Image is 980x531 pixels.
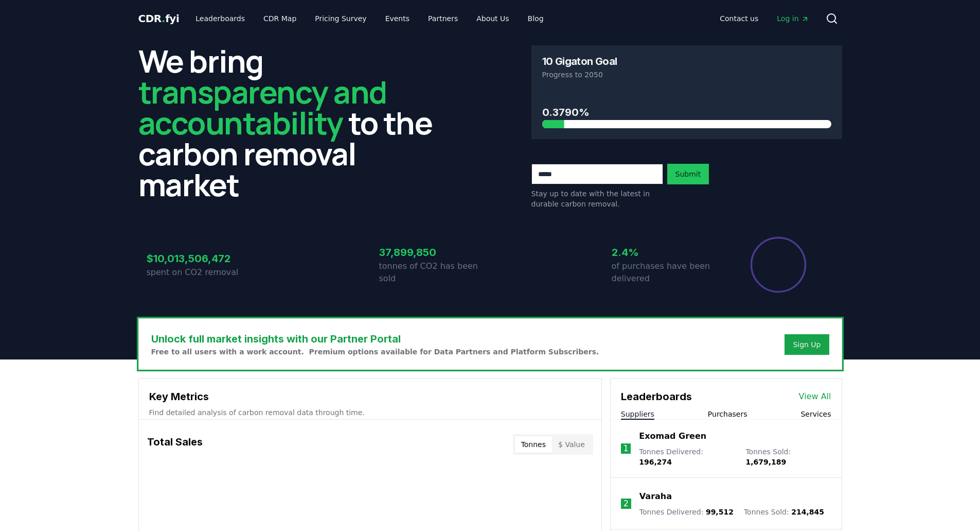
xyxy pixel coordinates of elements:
span: 1,679,189 [745,458,786,466]
a: CDR Map [255,9,305,28]
a: CDR.fyi [138,11,180,26]
h3: Leaderboards [621,389,692,404]
span: 196,274 [639,458,672,466]
a: Contact us [711,9,767,28]
button: Tonnes [515,436,552,453]
h3: Total Sales [147,434,203,455]
p: Find detailed analysis of carbon removal data through time. [149,407,591,418]
a: Sign Up [793,339,821,350]
p: 1 [623,442,628,455]
span: CDR fyi [138,12,180,25]
p: Tonnes Sold : [744,507,824,517]
nav: Main [187,9,551,28]
button: Submit [667,164,709,184]
h3: 2.4% [612,245,723,260]
p: Progress to 2050 [542,70,831,80]
a: Varaha [639,490,672,503]
p: 2 [623,498,629,510]
button: Services [800,409,831,419]
span: 214,845 [791,508,824,516]
h3: 0.3790% [542,105,831,120]
nav: Main [711,9,817,28]
button: Suppliers [621,409,654,419]
a: Partners [420,9,466,28]
a: Exomad Green [639,430,706,442]
button: $ Value [552,436,591,453]
p: spent on CO2 removal [147,266,258,279]
p: Tonnes Delivered : [639,507,734,517]
a: Leaderboards [187,9,253,28]
a: View All [799,390,831,403]
button: Sign Up [785,334,829,355]
span: Log in [777,13,809,24]
span: transparency and accountability [138,71,387,144]
p: Stay up to date with the latest in durable carbon removal. [531,189,663,209]
p: Tonnes Sold : [745,447,831,467]
h3: Unlock full market insights with our Partner Portal [151,331,599,347]
h3: $10,013,506,472 [147,251,258,266]
p: of purchases have been delivered [612,260,723,285]
h3: 37,899,850 [379,245,490,260]
a: Blog [520,9,552,28]
div: Percentage of sales delivered [750,236,807,294]
p: Free to all users with a work account. Premium options available for Data Partners and Platform S... [151,347,599,357]
p: tonnes of CO2 has been sold [379,260,490,285]
a: Log in [769,9,817,28]
a: Events [377,9,418,28]
p: Tonnes Delivered : [639,447,735,467]
button: Purchasers [708,409,747,419]
h3: 10 Gigaton Goal [542,56,617,66]
span: . [162,12,165,25]
a: Pricing Survey [307,9,375,28]
h2: We bring to the carbon removal market [138,45,449,200]
h3: Key Metrics [149,389,591,404]
a: About Us [468,9,517,28]
span: 99,512 [706,508,734,516]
